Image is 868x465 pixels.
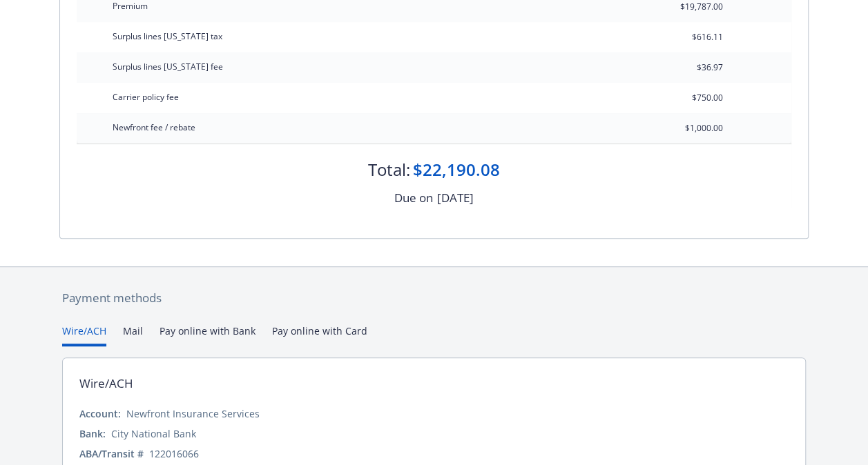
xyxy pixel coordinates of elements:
button: Pay online with Card [272,324,367,346]
button: Mail [123,324,143,346]
input: 0.00 [642,27,731,48]
div: Newfront Insurance Services [126,406,260,421]
div: Payment methods [62,289,806,307]
div: ABA/Transit # [79,446,144,461]
div: Wire/ACH [79,375,133,393]
div: Bank: [79,426,106,441]
div: City National Bank [111,426,196,441]
input: 0.00 [642,88,731,108]
div: $22,190.08 [413,158,500,181]
div: Due on [394,189,433,207]
button: Wire/ACH [62,324,106,346]
span: Newfront fee / rebate [113,121,195,133]
div: Account: [79,406,121,421]
div: Total: [368,158,410,181]
span: Carrier policy fee [113,91,179,103]
span: Surplus lines [US_STATE] tax [113,30,222,42]
input: 0.00 [642,57,731,78]
div: 122016066 [149,446,199,461]
span: Surplus lines [US_STATE] fee [113,61,223,72]
div: [DATE] [437,189,474,207]
input: 0.00 [642,118,731,139]
button: Pay online with Bank [160,324,255,346]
